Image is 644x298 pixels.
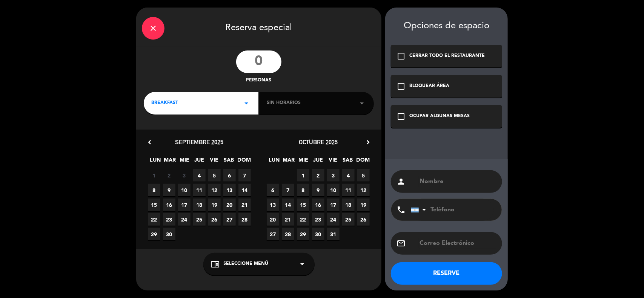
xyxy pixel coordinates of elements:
span: SAB [341,156,354,168]
div: BLOQUEAR ÁREA [409,83,449,90]
span: 31 [327,228,340,240]
span: VIE [208,156,220,168]
span: VIE [327,156,339,168]
span: 23 [312,213,324,226]
span: personas [246,77,272,84]
span: septiembre 2025 [175,138,224,146]
span: 15 [297,199,309,211]
span: 12 [208,184,221,196]
span: 15 [148,199,160,211]
span: 29 [148,228,160,240]
span: BREAKFAST [151,99,178,107]
span: 28 [282,228,294,240]
span: MIE [297,156,310,168]
i: person [397,177,406,186]
span: 9 [163,184,175,196]
span: MAR [283,156,295,168]
span: 5 [208,169,221,182]
div: Opciones de espacio [391,21,502,32]
i: arrow_drop_down [357,99,366,108]
span: 21 [238,199,251,211]
span: 7 [282,184,294,196]
span: 14 [282,199,294,211]
span: 2 [312,169,324,182]
span: 22 [148,213,160,226]
span: 14 [238,184,251,196]
span: 6 [267,184,279,196]
span: 30 [163,228,175,240]
span: 1 [148,169,160,182]
span: 17 [178,199,191,211]
span: 27 [223,213,236,226]
i: chevron_left [146,138,154,146]
span: 6 [223,169,236,182]
span: MIE [178,156,191,168]
span: 23 [163,213,175,226]
i: close [149,24,158,33]
span: 24 [178,213,191,226]
span: JUE [312,156,324,168]
span: 2 [163,169,175,182]
div: Reserva especial [136,8,381,47]
span: 3 [178,169,191,182]
span: 5 [357,169,370,182]
span: 24 [327,213,340,226]
span: Seleccione Menú [224,260,269,268]
span: LUN [268,156,280,168]
span: octubre 2025 [299,138,338,146]
i: chrome_reader_mode [211,260,220,269]
span: 19 [208,199,221,211]
span: 11 [342,184,355,196]
i: arrow_drop_down [298,260,307,269]
input: Nombre [419,176,496,187]
i: email [397,239,406,248]
span: 13 [223,184,236,196]
span: 1 [297,169,309,182]
div: Argentina: +54 [411,199,429,220]
input: 0 [236,50,281,73]
span: 7 [238,169,251,182]
span: 28 [238,213,251,226]
span: 8 [148,184,160,196]
span: SAB [223,156,235,168]
span: 16 [163,199,175,211]
input: Correo Electrónico [419,238,496,249]
input: Teléfono [411,199,494,221]
span: 4 [193,169,206,182]
span: JUE [193,156,206,168]
span: 26 [208,213,221,226]
span: 27 [267,228,279,240]
span: 13 [267,199,279,211]
span: 8 [297,184,309,196]
span: 26 [357,213,370,226]
div: OCUPAR ALGUNAS MESAS [409,113,470,120]
span: 21 [282,213,294,226]
span: 25 [342,213,355,226]
span: 18 [342,199,355,211]
span: 12 [357,184,370,196]
span: 29 [297,228,309,240]
span: 19 [357,199,370,211]
i: check_box_outline_blank [397,52,406,61]
div: CERRAR TODO EL RESTAURANTE [409,52,485,60]
i: check_box_outline_blank [397,82,406,91]
button: RESERVE [391,262,502,285]
i: chevron_right [364,138,372,146]
span: 4 [342,169,355,182]
span: 11 [193,184,206,196]
span: 16 [312,199,324,211]
span: 3 [327,169,340,182]
span: 22 [297,213,309,226]
span: 25 [193,213,206,226]
span: 17 [327,199,340,211]
span: 20 [267,213,279,226]
i: check_box_outline_blank [397,112,406,121]
span: LUN [149,156,161,168]
span: Sin horarios [267,99,301,107]
span: DOM [237,156,250,168]
i: arrow_drop_down [242,99,251,108]
span: 20 [223,199,236,211]
i: phone [397,205,406,214]
span: DOM [356,156,369,168]
span: MAR [164,156,176,168]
